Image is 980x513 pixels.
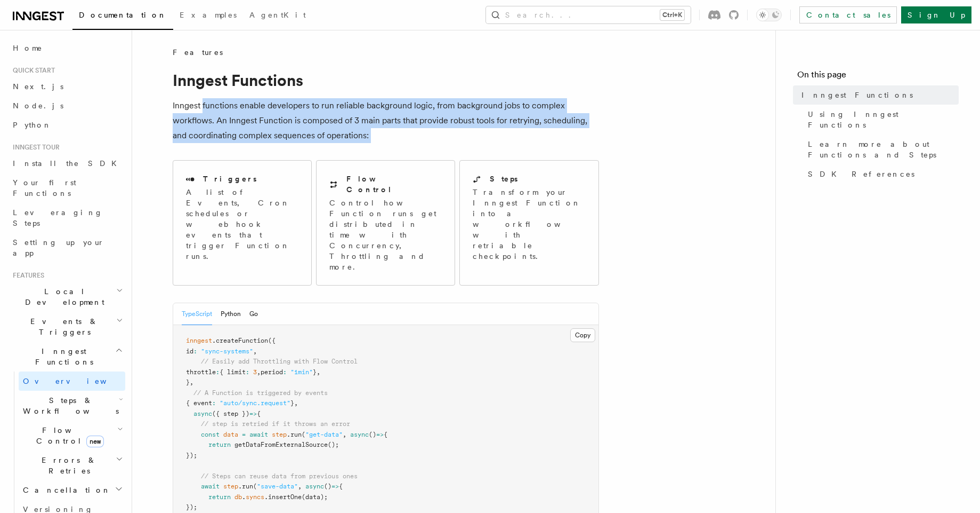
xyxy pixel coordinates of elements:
[804,135,959,164] a: Learn more about Functions and Steps
[220,399,290,407] span: "auto/sync.request"
[253,348,257,355] span: ,
[570,328,595,342] button: Copy
[804,164,959,184] a: SDK References
[201,472,358,480] span: // Steps can reuse data from previous ones
[186,452,197,459] span: });
[797,85,959,105] a: Inngest Functions
[201,483,220,490] span: await
[173,3,243,29] a: Examples
[313,368,317,376] span: }
[294,399,298,407] span: ,
[660,10,684,20] kbd: Ctrl+K
[253,368,257,376] span: 3
[9,96,125,115] a: Node.js
[249,431,268,438] span: await
[173,160,312,286] a: TriggersA list of Events, Cron schedules or webhook events that trigger Function runs.
[238,483,253,490] span: .run
[13,208,103,227] span: Leveraging Steps
[343,431,346,438] span: ,
[302,493,328,501] span: (data);
[173,47,223,58] span: Features
[328,441,339,448] span: ();
[186,337,212,344] span: inngest
[302,431,305,438] span: (
[193,348,197,355] span: :
[346,173,442,195] h2: Flow Control
[223,431,238,438] span: data
[234,493,242,501] span: db
[186,503,197,511] span: });
[9,66,55,75] span: Quick start
[208,493,231,501] span: return
[212,337,268,344] span: .createFunction
[272,431,287,438] span: step
[19,425,117,446] span: Flow Control
[9,342,125,372] button: Inngest Functions
[384,431,387,438] span: {
[376,431,384,438] span: =>
[808,169,914,179] span: SDK References
[9,286,116,307] span: Local Development
[19,372,125,391] a: Overview
[234,441,328,448] span: getDataFromExternalSource
[473,187,587,262] p: Transform your Inngest Function into a workflow with retriable checkpoints.
[19,485,111,495] span: Cancellation
[339,483,343,490] span: {
[799,6,897,23] a: Contact sales
[801,90,913,100] span: Inngest Functions
[9,316,116,337] span: Events & Triggers
[13,43,43,53] span: Home
[186,378,190,386] span: }
[797,68,959,85] h4: On this page
[243,3,312,29] a: AgentKit
[13,82,63,91] span: Next.js
[201,358,358,365] span: // Easily add Throttling with Flow Control
[486,6,691,23] button: Search...Ctrl+K
[756,9,782,21] button: Toggle dark mode
[13,178,76,198] span: Your first Functions
[9,203,125,233] a: Leveraging Steps
[9,77,125,96] a: Next.js
[9,346,115,367] span: Inngest Functions
[180,11,237,19] span: Examples
[249,11,306,19] span: AgentKit
[242,431,246,438] span: =
[23,377,133,385] span: Overview
[220,368,246,376] span: { limit
[298,483,302,490] span: ,
[79,11,167,19] span: Documentation
[212,399,216,407] span: :
[459,160,598,286] a: StepsTransform your Inngest Function into a workflow with retriable checkpoints.
[201,431,220,438] span: const
[287,431,302,438] span: .run
[9,143,60,152] span: Inngest tour
[9,312,125,342] button: Events & Triggers
[186,348,193,355] span: id
[13,101,63,110] span: Node.js
[901,6,971,23] a: Sign Up
[242,493,246,501] span: .
[173,98,599,143] p: Inngest functions enable developers to run reliable background logic, from background jobs to com...
[186,399,212,407] span: { event
[329,198,442,272] p: Control how Function runs get distributed in time with Concurrency, Throttling and more.
[249,410,257,417] span: =>
[305,483,324,490] span: async
[190,378,193,386] span: ,
[257,368,261,376] span: ,
[808,109,959,130] span: Using Inngest Functions
[264,493,302,501] span: .insertOne
[86,436,104,447] span: new
[173,70,599,90] h1: Inngest Functions
[19,391,125,421] button: Steps & Workflows
[490,173,518,184] h2: Steps
[201,348,253,355] span: "sync-systems"
[13,238,104,257] span: Setting up your app
[290,399,294,407] span: }
[253,483,257,490] span: (
[9,115,125,135] a: Python
[249,303,258,325] button: Go
[290,368,313,376] span: "1min"
[246,493,264,501] span: syncs
[19,451,125,480] button: Errors & Retries
[19,395,119,416] span: Steps & Workflows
